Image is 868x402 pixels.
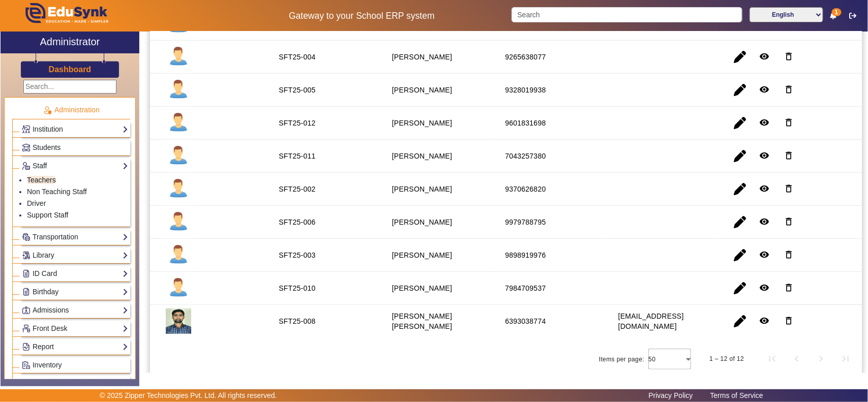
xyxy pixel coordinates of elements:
a: Administrator [1,32,139,53]
img: a6a880a6-376e-4444-83cc-9d580bd5ea0b [166,308,191,334]
input: Search [512,7,742,22]
a: Privacy Policy [644,389,698,402]
a: Dashboard [48,64,92,75]
staff-with-status: [PERSON_NAME] [PERSON_NAME] [392,312,452,330]
h5: Gateway to your School ERP system [223,11,501,21]
button: Next page [809,347,833,371]
mat-icon: delete_outline [784,283,794,293]
staff-with-status: [PERSON_NAME] [392,119,452,127]
mat-icon: remove_red_eye [759,250,769,260]
div: 9979788795 [505,217,546,227]
div: 9601831698 [505,118,546,128]
img: profile.png [166,275,191,301]
mat-icon: delete_outline [784,51,794,61]
staff-with-status: [PERSON_NAME] [392,185,452,193]
div: 9265638077 [505,52,546,62]
button: First page [760,347,785,371]
mat-icon: delete_outline [784,150,794,161]
div: 7984709537 [505,283,546,293]
button: Last page [833,347,858,371]
a: Non Teaching Staff [27,188,87,196]
div: 1 – 12 of 12 [709,354,744,364]
mat-icon: delete_outline [784,217,794,227]
span: 1 [832,8,842,16]
img: profile.png [166,143,191,169]
img: Administration.png [43,106,52,115]
div: SFT25-006 [279,217,315,227]
div: SFT25-002 [279,184,315,194]
span: Inventory [33,361,62,369]
mat-icon: remove_red_eye [759,84,769,95]
staff-with-status: [PERSON_NAME] [392,53,452,61]
div: SFT25-011 [279,151,315,161]
div: SFT25-004 [279,52,315,62]
a: Terms of Service [705,389,768,402]
staff-with-status: [PERSON_NAME] [392,86,452,94]
img: profile.png [166,77,191,103]
div: SFT25-008 [279,316,315,326]
img: profile.png [166,110,191,136]
div: Items per page: [599,354,644,364]
mat-icon: delete_outline [784,183,794,194]
button: Previous page [785,347,809,371]
img: profile.png [166,44,191,70]
img: Students.png [22,144,30,151]
div: SFT25-012 [279,118,315,128]
mat-icon: delete_outline [784,250,794,260]
mat-icon: remove_red_eye [759,183,769,194]
a: Students [22,142,128,153]
mat-icon: remove_red_eye [759,150,769,161]
div: 9370626820 [505,184,546,194]
staff-with-status: [PERSON_NAME] [392,152,452,160]
input: Search... [23,80,116,94]
h2: Administrator [40,36,100,48]
mat-icon: remove_red_eye [759,316,769,326]
span: Students [33,143,61,151]
img: profile.png [166,209,191,235]
mat-icon: remove_red_eye [759,283,769,293]
div: 9328019938 [505,85,546,95]
a: Support Staff [27,211,68,219]
div: 7043257380 [505,151,546,161]
div: [EMAIL_ADDRESS][DOMAIN_NAME] [618,311,708,331]
a: Driver [27,199,46,207]
p: Administration [12,105,130,115]
div: SFT25-010 [279,283,315,293]
mat-icon: delete_outline [784,84,794,95]
mat-icon: remove_red_eye [759,51,769,61]
img: Inventory.png [22,361,30,369]
div: SFT25-003 [279,250,315,260]
staff-with-status: [PERSON_NAME] [392,251,452,259]
div: 6393038774 [505,316,546,326]
mat-icon: delete_outline [784,316,794,326]
staff-with-status: [PERSON_NAME] [392,218,452,226]
mat-icon: remove_red_eye [759,217,769,227]
a: Teachers [27,176,56,184]
mat-icon: delete_outline [784,117,794,128]
staff-with-status: [PERSON_NAME] [392,284,452,292]
img: profile.png [166,176,191,202]
a: Inventory [22,359,128,371]
mat-icon: remove_red_eye [759,117,769,128]
img: profile.png [166,242,191,268]
h3: Dashboard [49,65,92,74]
p: © 2025 Zipper Technologies Pvt. Ltd. All rights reserved. [100,390,277,401]
div: 9898919976 [505,250,546,260]
div: SFT25-005 [279,85,315,95]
